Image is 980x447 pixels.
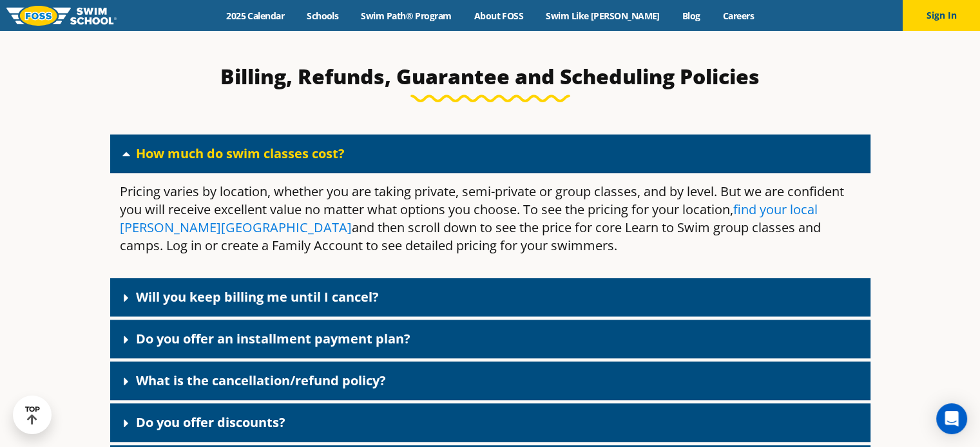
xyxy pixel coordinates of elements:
a: Schools [296,10,350,22]
a: Swim Path® Program [350,10,463,22]
a: Swim Like [PERSON_NAME] [535,10,671,22]
div: Open Intercom Messenger [936,403,967,434]
div: How much do swim classes cost? [110,134,870,173]
p: Pricing varies by location, whether you are taking private, semi-private or group classes, and by... [120,183,861,255]
div: What is the cancellation/refund policy? [110,361,870,400]
a: Will you keep billing me until I cancel? [136,288,379,306]
div: Do you offer discounts? [110,403,870,442]
a: Do you offer an installment payment plan? [136,330,410,347]
a: 2025 Calendar [215,10,296,22]
a: Blog [671,10,711,22]
a: How much do swim classes cost? [136,145,345,162]
img: FOSS Swim School Logo [6,6,117,26]
a: Do you offer discounts? [136,414,285,431]
a: Careers [711,10,765,22]
h3: Billing, Refunds, Guarantee and Scheduling Policies [186,64,794,89]
a: What is the cancellation/refund policy? [136,372,386,389]
div: TOP [25,405,40,425]
a: find your local [PERSON_NAME][GEOGRAPHIC_DATA] [120,201,818,236]
div: Will you keep billing me until I cancel? [110,278,870,316]
div: Do you offer an installment payment plan? [110,320,870,358]
div: How much do swim classes cost? [110,173,870,275]
a: About FOSS [463,10,535,22]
